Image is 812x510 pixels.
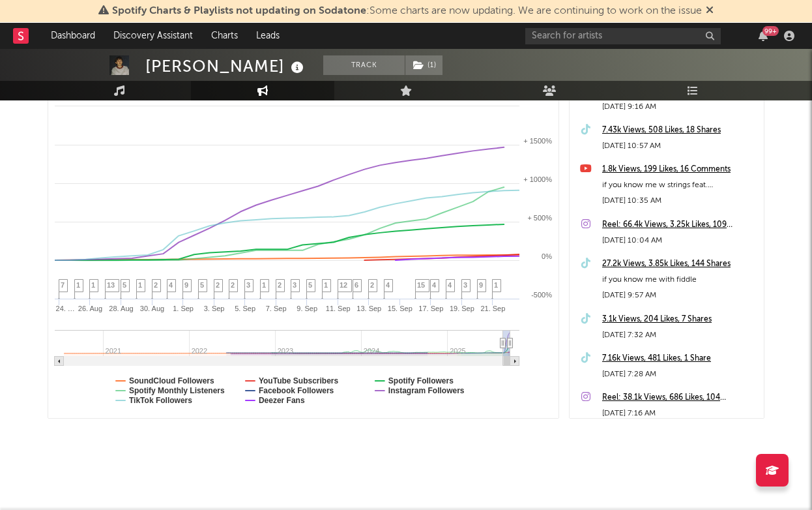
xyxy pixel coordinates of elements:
span: 9 [184,281,188,289]
span: 5 [123,281,126,289]
text: Instagram Followers [388,386,465,395]
span: ( 1 ) [405,55,443,75]
text: SoundCloud Followers [129,376,214,385]
span: 4 [448,281,452,289]
div: [DATE] 10:35 AM [602,193,757,209]
text: + 1000% [523,175,552,183]
text: 19. Sep [450,305,474,312]
span: 4 [432,281,436,289]
div: [DATE] 10:57 AM [602,138,757,154]
span: 2 [231,281,235,289]
text: 1. Sep [173,305,194,312]
div: 99 + [762,26,779,36]
text: 17. Sep [418,305,443,312]
span: 12 [340,281,347,289]
text: 7. Sep [266,305,287,312]
span: 1 [76,281,80,289]
text: + 500% [527,214,552,222]
a: 1.8k Views, 199 Likes, 16 Comments [602,162,757,177]
text: Facebook Followers [259,386,334,395]
a: 3.1k Views, 204 Likes, 7 Shares [602,312,757,327]
div: [DATE] 7:16 AM [602,406,757,421]
text: 13. Sep [356,305,381,312]
div: [DATE] 9:16 AM [602,99,757,115]
span: 2 [370,281,374,289]
text: TikTok Followers [129,396,192,405]
a: Reel: 66.4k Views, 3.25k Likes, 109 Comments [602,217,757,233]
span: 13 [107,281,115,289]
button: 99+ [759,31,768,41]
a: Reel: 38.1k Views, 686 Likes, 104 Comments [602,390,757,406]
div: [DATE] 7:32 AM [602,327,757,343]
span: 9 [479,281,483,289]
text: -500% [531,291,552,299]
span: 2 [278,281,282,289]
span: 15 [417,281,425,289]
span: Dismiss [706,6,714,16]
span: 5 [308,281,312,289]
input: Search for artists [525,28,721,44]
text: YouTube Subscribers [259,376,339,385]
a: 27.2k Views, 3.85k Likes, 144 Shares [602,256,757,272]
text: Deezer Fans [259,396,305,405]
span: Spotify Charts & Playlists not updating on Sodatone [112,6,366,16]
text: 15. Sep [388,305,413,312]
span: 5 [200,281,204,289]
button: (1) [405,55,442,75]
text: 0% [542,252,552,260]
text: 26. Aug [78,305,102,312]
span: 1 [262,281,266,289]
div: [DATE] 7:28 AM [602,367,757,382]
span: 2 [154,281,158,289]
a: 7.43k Views, 508 Likes, 18 Shares [602,123,757,138]
a: Dashboard [42,23,104,49]
span: 3 [463,281,467,289]
text: Spotify Followers [388,376,454,385]
text: 30. Aug [140,305,164,312]
a: Discovery Assistant [104,23,202,49]
div: [DATE] 10:04 AM [602,233,757,248]
text: Spotify Monthly Listeners [129,386,225,395]
span: 3 [293,281,297,289]
text: 21. Sep [480,305,505,312]
span: 7 [61,281,65,289]
a: Charts [202,23,247,49]
span: 4 [169,281,173,289]
button: Track [323,55,405,75]
span: 1 [138,281,142,289]
span: : Some charts are now updating. We are continuing to work on the issue [112,6,702,16]
text: 5. Sep [235,305,255,312]
a: Leads [247,23,289,49]
text: + 1500% [523,137,552,145]
span: 1 [324,281,328,289]
text: 11. Sep [326,305,351,312]
span: 4 [386,281,390,289]
text: 9. Sep [297,305,317,312]
text: 24. … [56,305,75,312]
text: 28. Aug [109,305,133,312]
div: if you know me w strings feat. [PERSON_NAME] [602,177,757,193]
span: 1 [91,281,95,289]
span: 3 [246,281,250,289]
a: 7.16k Views, 481 Likes, 1 Share [602,351,757,367]
span: 1 [494,281,498,289]
span: 2 [216,281,220,289]
span: 6 [355,281,358,289]
text: 3. Sep [204,305,225,312]
div: if you know me with fiddle [602,272,757,288]
div: [DATE] 9:57 AM [602,288,757,303]
div: [PERSON_NAME] [145,55,307,77]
